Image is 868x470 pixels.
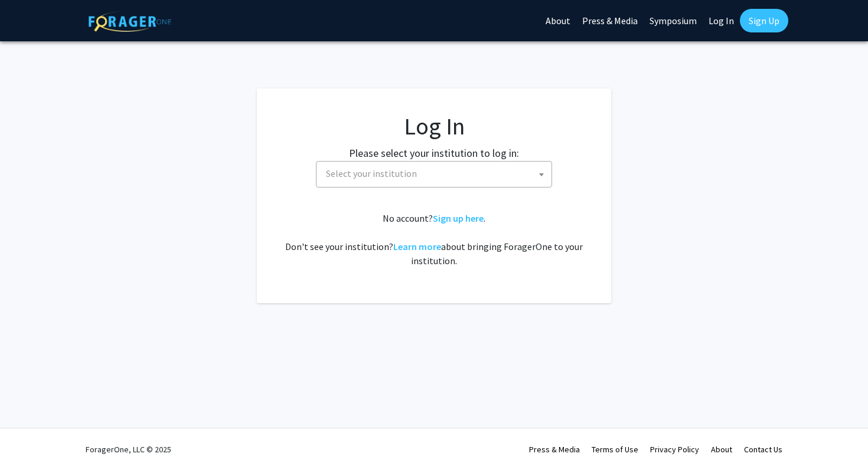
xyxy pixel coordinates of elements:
[592,444,638,455] a: Terms of Use
[529,444,580,455] a: Press & Media
[321,162,552,186] span: Select your institution
[740,9,788,32] a: Sign Up
[280,112,588,140] h1: Log In
[433,212,484,224] a: Sign up here
[326,167,417,179] span: Select your institution
[280,211,588,268] div: No account? . Don't see your institution? about bringing ForagerOne to your institution.
[744,444,782,455] a: Contact Us
[393,241,441,252] a: Learn more about bringing ForagerOne to your institution
[89,11,171,32] img: ForagerOne Logo
[650,444,699,455] a: Privacy Policy
[86,429,171,470] div: ForagerOne, LLC © 2025
[316,161,552,188] span: Select your institution
[711,444,732,455] a: About
[349,145,519,161] label: Please select your institution to log in:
